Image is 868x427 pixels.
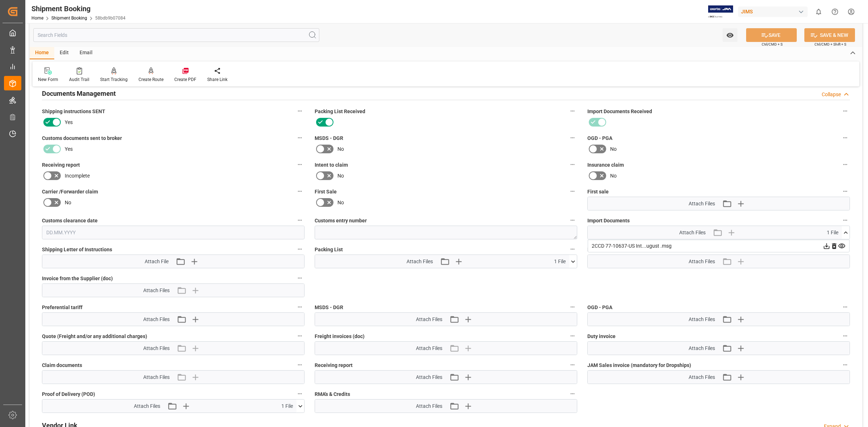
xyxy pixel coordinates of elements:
span: Receiving report [315,362,353,369]
div: Share Link [207,76,227,83]
span: Attach Files [143,316,170,323]
button: show 0 new notifications [810,4,827,20]
button: Packing List Received [568,106,577,116]
button: SAVE & NEW [804,28,855,42]
span: Intent to claim [315,161,348,169]
div: JIMS [738,7,808,17]
span: Ctrl/CMD + S [762,42,783,47]
span: Attach Files [134,402,160,410]
div: New Form [38,76,58,83]
span: Incomplete [65,172,90,180]
div: Home [30,47,54,59]
a: Home [31,16,43,21]
span: Packing List [315,246,343,253]
button: OGD - PGA [841,302,850,312]
button: Packing List [568,244,577,254]
span: Freight invoices (doc) [315,333,365,340]
span: Receiving report [42,161,80,169]
div: Create Route [139,76,163,83]
span: JAM Sales invoice (mandatory for Dropships) [587,362,691,369]
span: 1 File [554,258,566,265]
span: Shipping instructions SENT [42,108,105,115]
span: Master [PERSON_NAME] of Lading (doc) [587,246,680,253]
input: Search Fields [33,28,319,42]
button: Intent to claim [568,160,577,169]
div: Edit [54,47,74,59]
button: Insurance claim [841,160,850,169]
span: No [337,145,344,153]
button: Carrier /Forwarder claim [295,187,305,196]
span: Yes [65,145,73,153]
span: First Sale [315,188,337,196]
div: Start Tracking [100,76,128,83]
button: JAM Sales invoice (mandatory for Dropships) [841,360,850,370]
span: No [65,199,71,206]
div: Create PDF [174,76,196,83]
div: 2CCD 77-10637-US Int...ugust .msg [592,242,846,250]
div: Collapse [822,91,841,98]
button: Help Center [827,4,843,20]
span: Attach Files [407,258,433,265]
button: Preferential tariff [295,302,305,312]
span: Attach Files [689,373,715,381]
button: OGD - PGA [841,133,850,142]
button: Customs entry number [568,215,577,225]
button: Receiving report [568,360,577,370]
img: Exertis%20JAM%20-%20Email%20Logo.jpg_1722504956.jpg [708,5,733,18]
button: Shipping instructions SENT [295,106,305,116]
span: Packing List Received [315,108,365,115]
span: Carrier /Forwarder claim [42,188,98,196]
button: First sale [841,187,850,196]
span: 1 File [281,402,293,410]
span: Shipping Letter of Instructions [42,246,112,253]
span: Quote (Freight and/or any additional charges) [42,333,147,340]
span: Customs entry number [315,217,367,225]
button: Shipping Letter of Instructions [295,244,305,254]
span: Attach Files [143,345,170,352]
button: Customs clearance date [295,215,305,225]
button: First Sale [568,187,577,196]
span: OGD - PGA [587,304,612,311]
span: Attach Files [679,229,706,236]
span: Attach Files [416,373,442,381]
span: RMA's & Credits [315,390,350,398]
div: Shipment Booking [31,3,125,14]
div: Email [74,47,98,59]
button: Import Documents Received [841,106,850,116]
span: Customs documents sent to broker [42,134,122,142]
span: Attach Files [689,345,715,352]
span: Ctrl/CMD + Shift + S [814,42,846,47]
span: Attach Files [689,200,715,208]
span: No [610,172,617,180]
button: Duty invoice [841,331,850,341]
span: Invoice from the Supplier (doc) [42,275,113,282]
span: Yes [65,119,73,126]
span: Preferential tariff [42,304,82,311]
span: MSDS - DGR [315,134,343,142]
button: Invoice from the Supplier (doc) [295,273,305,283]
input: DD.MM.YYYY [42,226,305,239]
button: Proof of Delivery (POD) [295,389,305,398]
span: Attach Files [689,316,715,323]
span: Import Documents Received [587,108,652,115]
h2: Documents Management [42,89,116,98]
button: MSDS - DGR [568,133,577,142]
button: MSDS - DGR [568,302,577,312]
span: Attach Files [143,287,170,294]
span: Attach Files [689,258,715,265]
span: Customs clearance date [42,217,98,225]
button: Customs documents sent to broker [295,133,305,142]
span: Insurance claim [587,161,624,169]
span: OGD - PGA [587,134,612,142]
button: Quote (Freight and/or any additional charges) [295,331,305,341]
span: Attach File [145,258,169,265]
span: Proof of Delivery (POD) [42,390,95,398]
button: JIMS [738,5,810,18]
span: Attach Files [143,373,170,381]
span: Attach Files [416,316,442,323]
span: MSDS - DGR [315,304,343,311]
span: First sale [587,188,609,196]
span: Import Documents [587,217,630,225]
span: No [610,145,617,153]
div: Audit Trail [69,76,89,83]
